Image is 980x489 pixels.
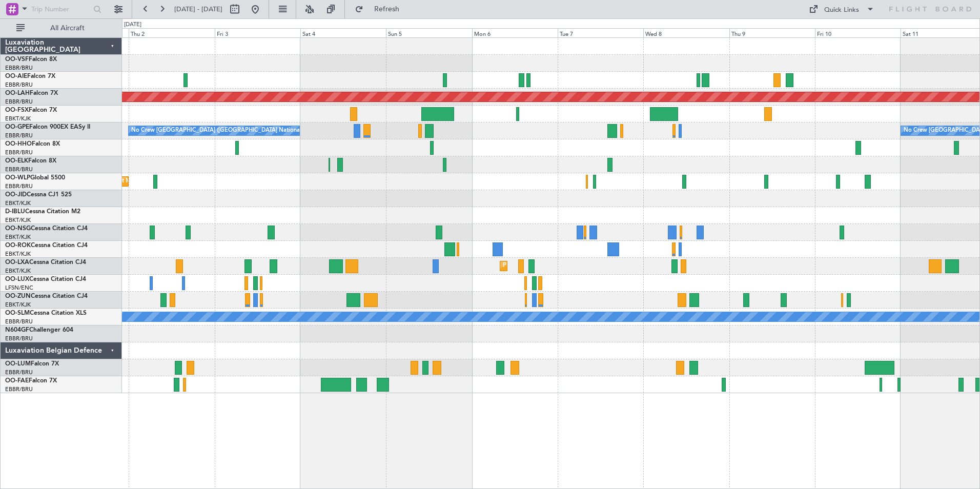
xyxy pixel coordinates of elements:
a: D-IBLUCessna Citation M2 [5,209,80,215]
span: OO-JID [5,192,27,198]
a: OO-ELKFalcon 8X [5,158,56,164]
span: OO-NSG [5,226,31,232]
a: OO-JIDCessna CJ1 525 [5,192,72,198]
a: EBBR/BRU [5,98,33,106]
a: OO-SLMCessna Citation XLS [5,310,87,316]
a: LFSN/ENC [5,284,33,292]
a: OO-VSFFalcon 8X [5,56,57,63]
a: EBBR/BRU [5,81,33,89]
div: Planned Maint Kortrijk-[GEOGRAPHIC_DATA] [503,258,622,274]
a: OO-WLPGlobal 5500 [5,175,65,181]
span: OO-HHO [5,141,32,147]
div: Wed 8 [643,28,729,37]
div: Fri 10 [815,28,901,37]
a: EBKT/KJK [5,199,31,207]
a: OO-FSXFalcon 7X [5,107,57,113]
span: D-IBLU [5,209,25,215]
span: OO-AIE [5,73,27,79]
div: Planned Maint Milan (Linate) [87,174,160,189]
a: EBKT/KJK [5,115,31,123]
span: N604GF [5,327,29,333]
span: OO-SLM [5,310,30,316]
a: OO-GPEFalcon 900EX EASy II [5,124,90,130]
span: OO-ZUN [5,293,31,299]
span: OO-GPE [5,124,29,130]
span: Refresh [365,6,409,13]
span: OO-FSX [5,107,29,113]
span: OO-FAE [5,378,29,384]
a: EBBR/BRU [5,335,33,342]
a: EBBR/BRU [5,369,33,376]
a: OO-AIEFalcon 7X [5,73,55,79]
div: Sun 5 [386,28,472,37]
span: OO-LXA [5,259,29,266]
a: EBKT/KJK [5,216,31,224]
div: No Crew [GEOGRAPHIC_DATA] ([GEOGRAPHIC_DATA] National) [131,123,303,138]
a: N604GFChallenger 604 [5,327,73,333]
a: EBBR/BRU [5,132,33,139]
a: EBBR/BRU [5,149,33,156]
div: Sat 4 [300,28,386,37]
div: Quick Links [824,5,859,15]
a: OO-ZUNCessna Citation CJ4 [5,293,88,299]
span: OO-WLP [5,175,30,181]
div: [DATE] [124,21,141,29]
span: OO-LAH [5,90,30,96]
a: OO-HHOFalcon 8X [5,141,60,147]
a: OO-NSGCessna Citation CJ4 [5,226,88,232]
a: OO-ROKCessna Citation CJ4 [5,242,88,249]
a: EBBR/BRU [5,182,33,190]
a: OO-LAHFalcon 7X [5,90,58,96]
a: EBKT/KJK [5,301,31,309]
span: OO-VSF [5,56,29,63]
a: EBKT/KJK [5,233,31,241]
a: OO-LUXCessna Citation CJ4 [5,276,86,282]
span: OO-ROK [5,242,31,249]
a: EBBR/BRU [5,166,33,173]
div: Thu 9 [729,28,815,37]
a: EBBR/BRU [5,318,33,325]
span: OO-LUX [5,276,29,282]
a: EBBR/BRU [5,64,33,72]
div: Tue 7 [558,28,643,37]
a: EBKT/KJK [5,250,31,258]
button: All Aircraft [11,20,111,36]
div: Fri 3 [215,28,300,37]
a: OO-LUMFalcon 7X [5,361,59,367]
span: OO-LUM [5,361,31,367]
a: EBKT/KJK [5,267,31,275]
a: EBBR/BRU [5,385,33,393]
a: OO-FAEFalcon 7X [5,378,57,384]
div: Thu 2 [129,28,214,37]
span: [DATE] - [DATE] [174,5,222,14]
a: OO-LXACessna Citation CJ4 [5,259,86,266]
button: Refresh [350,1,412,17]
span: All Aircraft [27,25,108,32]
div: Mon 6 [472,28,558,37]
span: OO-ELK [5,158,28,164]
input: Trip Number [31,2,90,17]
button: Quick Links [804,1,880,17]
